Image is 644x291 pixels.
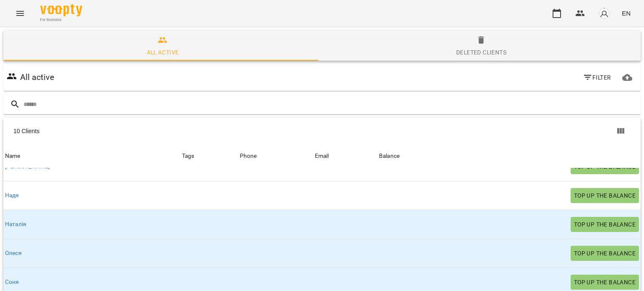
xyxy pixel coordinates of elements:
[571,246,639,261] button: Top up the balance
[40,4,82,16] img: Voopty Logo
[571,217,639,232] button: Top up the balance
[147,47,179,57] div: All active
[315,151,376,161] span: Email
[583,72,611,82] span: Filter
[5,220,26,229] a: Наталія
[610,121,631,141] button: Show columns
[579,70,614,85] button: Filter
[5,151,179,161] span: Name
[40,17,82,23] span: For Business
[622,9,631,18] span: EN
[618,5,634,21] button: EN
[3,118,641,144] div: Table Toolbar
[182,151,236,161] div: Tags
[5,249,22,258] a: Олеся
[315,151,329,161] div: Sort
[571,188,639,203] button: Top up the balance
[10,3,30,23] button: Menu
[5,151,21,161] div: Sort
[379,151,400,161] div: Balance
[574,219,636,229] span: Top up the balance
[315,151,329,161] div: Email
[240,151,257,161] div: Sort
[379,151,639,161] span: Balance
[456,47,506,57] div: Deleted clients
[379,151,400,161] div: Sort
[20,71,54,84] h6: All active
[598,8,610,19] img: avatar_s.png
[574,248,636,258] span: Top up the balance
[240,151,312,161] span: Phone
[5,278,19,286] a: Соня
[5,191,19,200] a: Надя
[571,275,639,290] button: Top up the balance
[574,191,636,201] span: Top up the balance
[574,277,636,287] span: Top up the balance
[13,127,325,135] div: 10 Clients
[5,151,21,161] div: Name
[240,151,257,161] div: Phone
